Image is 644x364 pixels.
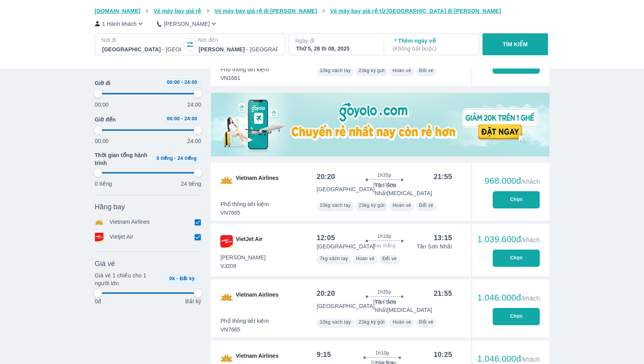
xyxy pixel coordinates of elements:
[376,350,389,356] span: 1h10p
[356,256,375,261] span: Hoàn vé
[157,20,218,28] button: [PERSON_NAME]
[181,80,183,85] span: -
[382,256,397,261] span: Đổi vé
[236,174,279,187] span: Vietnam Airlines
[521,237,540,243] span: /khách
[377,289,391,295] span: 1h35p
[95,137,109,145] p: 00:00
[521,178,540,185] span: /khách
[221,65,269,73] span: Phổ thông tiết kiệm
[174,156,176,161] span: -
[493,308,540,325] button: Chọn
[434,289,452,298] div: 21:55
[220,291,233,303] img: VN
[393,37,472,53] p: Thêm ngày về
[317,243,375,250] p: [GEOGRAPHIC_DATA]
[95,180,112,188] p: 0 tiếng
[359,319,385,325] span: 23kg ký gửi
[180,276,195,281] span: Bất kỳ
[95,297,101,305] p: 0đ
[110,233,134,241] p: Vietjet Air
[214,8,317,14] span: Vé máy bay giá rẻ đi [PERSON_NAME]
[221,209,269,217] span: VN7665
[156,156,173,161] span: 0 tiếng
[320,68,351,73] span: 10kg xách tay
[477,354,540,364] div: 1.046.000đ
[493,191,540,208] button: Chọn
[95,101,109,109] p: 00:00
[184,116,197,121] span: 24:00
[95,202,125,212] span: Hãng bay
[434,172,452,181] div: 21:55
[317,289,335,298] div: 20:20
[102,20,137,28] p: 1 Hành khách
[185,297,201,305] p: Bất kỳ
[317,350,331,359] div: 9:15
[477,235,540,244] div: 1.039.600đ
[296,45,375,53] div: Thứ 5, 28 th 08, 2025
[184,80,197,85] span: 24:00
[221,200,269,208] span: Phổ thông tiết kiệm
[95,259,115,268] span: Giá vé
[375,181,452,197] p: Tân Sơn Nhất [MEDICAL_DATA]
[377,233,391,239] span: 1h10p
[221,317,269,325] span: Phổ thông tiết kiệm
[483,33,548,55] button: TÌM KIẾM
[419,203,434,208] span: Đổi vé
[320,203,351,208] span: 10kg xách tay
[178,156,197,161] span: 24 tiếng
[95,79,111,87] span: Giờ đi
[493,250,540,267] button: Chọn
[392,319,411,325] span: Hoàn vé
[317,233,335,243] div: 12:05
[419,68,434,73] span: Đổi vé
[392,203,411,208] span: Hoàn vé
[220,174,233,187] img: VN
[236,235,263,248] span: VietJet Air
[220,235,233,248] img: VJ
[198,36,279,44] p: Nơi đến
[392,68,411,73] span: Hoàn vé
[434,233,452,243] div: 13:15
[181,180,201,188] p: 24 tiếng
[330,8,501,14] span: Vé máy bay giá rẻ từ [GEOGRAPHIC_DATA] đi [PERSON_NAME]
[167,116,180,121] span: 00:00
[95,8,141,14] span: [DOMAIN_NAME]
[169,276,175,281] span: 0k
[359,203,385,208] span: 23kg ký gửi
[317,185,375,193] p: [GEOGRAPHIC_DATA]
[317,302,375,310] p: [GEOGRAPHIC_DATA]
[419,319,434,325] span: Đổi vé
[181,116,183,121] span: -
[295,37,376,45] p: Ngày đi
[164,20,210,28] p: [PERSON_NAME]
[211,93,550,156] img: media-0
[167,80,180,85] span: 00:00
[221,262,266,270] span: VJ209
[187,137,201,145] p: 24:00
[110,218,150,226] p: Vietnam Airlines
[320,319,351,325] span: 10kg xách tay
[484,176,540,186] div: 968.000đ
[359,68,385,73] span: 23kg ký gửi
[503,40,528,48] p: TÌM KIẾM
[377,172,391,178] span: 1h35p
[102,36,182,44] p: Nơi đi
[521,356,540,363] span: /khách
[176,276,178,281] span: -
[434,350,452,359] div: 10:25
[221,326,269,333] span: VN7665
[393,45,472,53] p: ( Không bắt buộc )
[375,298,452,314] p: Tân Sơn Nhất [MEDICAL_DATA]
[477,293,540,302] div: 1.046.000đ
[95,20,145,28] button: 1 Hành khách
[95,151,149,167] span: Thời gian tổng hành trình
[317,172,335,181] div: 20:20
[187,101,201,109] p: 24:00
[417,243,452,250] p: Tân Sơn Nhất
[236,291,279,303] span: Vietnam Airlines
[320,256,348,261] span: 7kg xách tay
[95,116,116,123] span: Giờ đến
[95,7,550,15] nav: breadcrumb
[221,254,266,261] span: [PERSON_NAME]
